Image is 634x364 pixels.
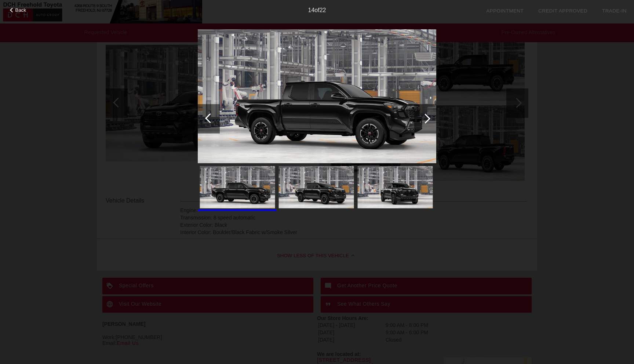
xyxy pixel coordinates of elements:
img: 9a1ff939c6e72a7883a1eabe40842535.png [358,166,433,208]
span: 14 [308,7,315,13]
span: 22 [320,7,326,13]
img: 3b67e320a691b7767057d96f193268c8.png [198,29,436,163]
span: Back [15,7,26,13]
a: Appointment [486,8,524,14]
a: Credit Approved [538,8,587,14]
a: Trade-In [602,8,627,14]
img: 3b67e320a691b7767057d96f193268c8.png [200,166,275,208]
img: e3a3751bee2137a305c2e9caba4f0b89.png [279,166,354,208]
